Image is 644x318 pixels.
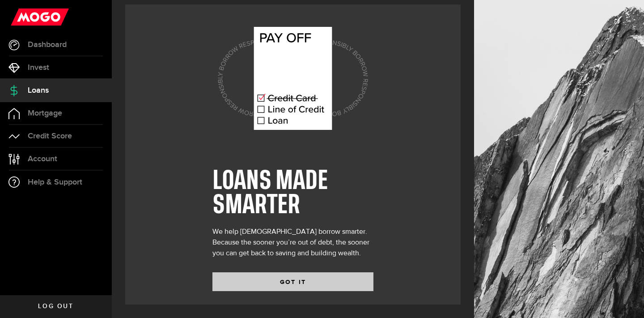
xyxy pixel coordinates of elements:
[28,41,67,49] span: Dashboard
[212,272,373,291] button: GOT IT
[212,169,373,218] h1: LOANS MADE SMARTER
[28,109,62,117] span: Mortgage
[28,132,72,140] span: Credit Score
[28,86,49,95] span: Loans
[38,303,73,309] span: Log out
[28,178,82,186] span: Help & Support
[28,64,49,72] span: Invest
[28,155,57,163] span: Account
[212,227,373,259] div: We help [DEMOGRAPHIC_DATA] borrow smarter. Because the sooner you’re out of debt, the sooner you ...
[7,4,34,30] button: Open LiveChat chat widget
